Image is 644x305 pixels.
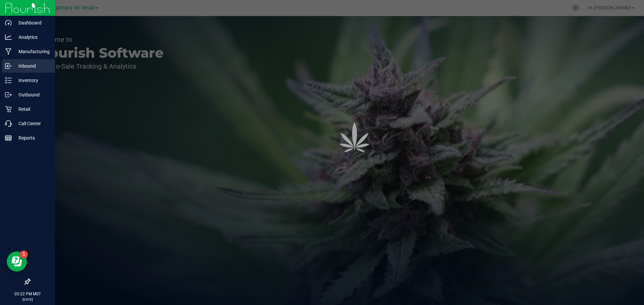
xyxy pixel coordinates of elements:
inline-svg: Dashboard [5,19,12,26]
p: Dashboard [12,19,52,27]
p: Analytics [12,33,52,41]
inline-svg: Inbound [5,63,12,69]
inline-svg: Reports [5,135,12,141]
p: Inbound [12,62,52,70]
p: Call Center [12,120,52,128]
iframe: Resource center [7,251,27,272]
iframe: Resource center unread badge [20,250,28,258]
p: 05:22 PM MST [3,291,52,297]
inline-svg: Outbound [5,91,12,98]
p: Inventory [12,76,52,84]
p: [DATE] [3,297,52,302]
p: Reports [12,134,52,142]
inline-svg: Retail [5,106,12,112]
inline-svg: Analytics [5,34,12,41]
inline-svg: Call Center [5,120,12,127]
p: Outbound [12,91,52,99]
p: Retail [12,105,52,113]
inline-svg: Manufacturing [5,48,12,55]
inline-svg: Inventory [5,77,12,84]
p: Manufacturing [12,48,52,56]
